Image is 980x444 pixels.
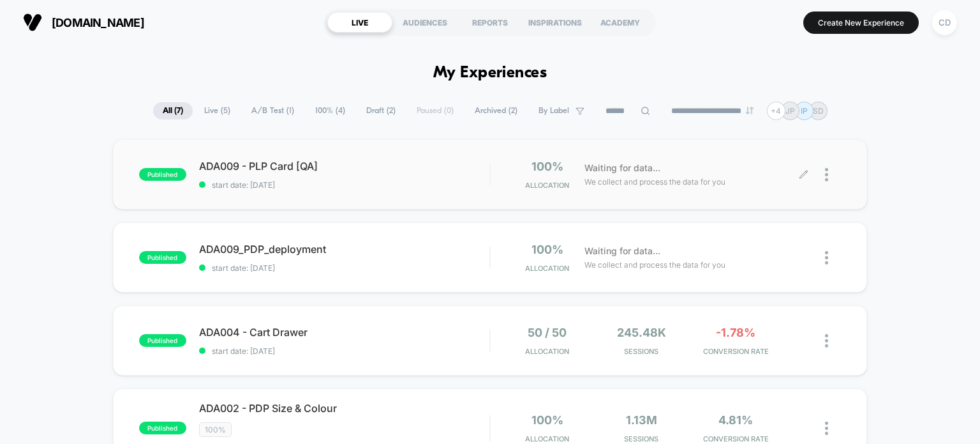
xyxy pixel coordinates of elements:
[588,12,653,33] div: ACADEMY
[584,161,660,175] span: Waiting for data...
[306,102,355,119] span: 100% ( 4 )
[392,12,457,33] div: AUDIENCES
[525,264,569,273] span: Allocation
[538,106,569,116] span: By Label
[523,12,588,33] div: INSPIRATIONS
[195,102,240,119] span: Live ( 5 )
[803,11,919,34] button: Create New Experience
[433,64,547,82] h1: My Experiences
[718,413,753,427] span: 4.81%
[199,263,490,273] span: start date: [DATE]
[525,347,569,356] span: Allocation
[597,434,685,443] span: Sessions
[617,326,666,339] span: 245.48k
[357,102,405,119] span: Draft ( 2 )
[716,326,755,339] span: -1.78%
[23,13,42,32] img: Visually logo
[139,422,186,434] span: published
[825,251,828,264] img: close
[692,434,780,443] span: CONVERSION RATE
[785,106,795,116] p: JP
[928,10,961,36] button: CD
[199,160,490,172] span: ADA009 - PLP Card [QA]
[531,160,563,173] span: 100%
[746,107,754,114] img: end
[525,434,569,443] span: Allocation
[584,259,725,271] span: We collect and process the data for you
[525,181,569,190] span: Allocation
[139,334,186,347] span: published
[626,413,657,427] span: 1.13M
[199,346,490,356] span: start date: [DATE]
[531,243,563,256] span: 100%
[584,244,660,258] span: Waiting for data...
[825,168,828,181] img: close
[199,326,490,339] span: ADA004 - Cart Drawer
[531,413,563,427] span: 100%
[528,326,567,339] span: 50 / 50
[199,422,232,437] span: 100%
[584,176,725,188] span: We collect and process the data for you
[242,102,304,119] span: A/B Test ( 1 )
[327,12,392,33] div: LIVE
[813,106,824,116] p: SD
[825,422,828,435] img: close
[199,180,490,190] span: start date: [DATE]
[153,102,193,119] span: All ( 7 )
[692,347,780,356] span: CONVERSION RATE
[825,334,828,348] img: close
[199,243,490,256] span: ADA009_PDP_deployment
[139,251,186,264] span: published
[52,16,144,29] span: [DOMAIN_NAME]
[597,347,685,356] span: Sessions
[139,168,186,181] span: published
[767,102,785,120] div: + 4
[801,106,808,116] p: IP
[199,402,490,415] span: ADA002 - PDP Size & Colour
[457,12,523,33] div: REPORTS
[932,10,957,35] div: CD
[465,102,527,119] span: Archived ( 2 )
[19,12,148,33] button: [DOMAIN_NAME]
